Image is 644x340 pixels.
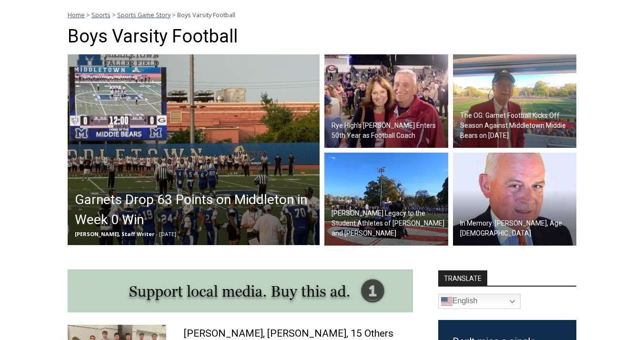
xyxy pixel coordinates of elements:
[91,10,111,19] a: Sports
[98,60,135,114] div: "...watching a master [PERSON_NAME] chef prepare an omakase meal is fascinating dinner theater an...
[324,54,448,148] img: (PHOTO: Garr and his wife Cathy on the field at Rye High School's Nugent Stadium.)
[229,93,462,119] a: Intern @ [DOMAIN_NAME]
[68,10,576,20] nav: Breadcrumbs
[460,218,574,238] h2: In Memory: [PERSON_NAME], Age [DEMOGRAPHIC_DATA]
[112,10,116,19] span: >
[460,111,574,141] h2: The OG: Garnet Football Kicks Off Season Against Middletown Middie Bears on [DATE]
[438,270,487,286] strong: TRANSLATE
[68,10,85,19] a: Home
[117,10,171,19] a: Sports Game Story
[453,54,577,148] a: The OG: Garnet Football Kicks Off Season Against Middletown Middie Bears on [DATE]
[453,153,577,246] img: Obituary - Douglas Joseph Mello
[241,0,450,93] div: "We would have speakers with experience in local journalism speak to us about their experiences a...
[324,153,448,246] img: (PHOTO: Drew Haines of Harrison, Doug Mello, and Jake Kessner of Rye at receive the Chris Mello A...
[75,190,317,230] h2: Garnets Drop 63 Points on Middleton in Week 0 Win
[453,153,577,246] a: In Memory: [PERSON_NAME], Age [DEMOGRAPHIC_DATA]
[453,54,577,148] img: (PHOTO: The voice of Rye Garnet Football and Old Garnet Steve Feeney in the Nugent Stadium press ...
[441,296,453,307] img: en
[324,153,448,246] a: [PERSON_NAME] Legacy to the Student Athletes of [PERSON_NAME] and [PERSON_NAME]
[332,121,446,141] h2: Rye High’s [PERSON_NAME] Enters 50th Year as Football Coach
[438,294,521,309] a: English
[68,269,413,312] img: support local media, buy this ad
[324,54,448,148] a: Rye High’s [PERSON_NAME] Enters 50th Year as Football Coach
[172,10,176,19] span: >
[249,95,442,116] span: Intern @ [DOMAIN_NAME]
[332,208,446,238] h2: [PERSON_NAME] Legacy to the Student Athletes of [PERSON_NAME] and [PERSON_NAME]
[159,230,176,237] span: [DATE]
[68,26,576,48] h1: Boys Varsity Football
[156,230,158,237] span: -
[3,98,93,134] span: Open Tues. - Sun. [PHONE_NUMBER]
[68,54,320,245] img: (PHOTO: Rye and Middletown walking to midfield before their Week 0 game on Friday, September 5, 2...
[86,10,90,19] span: >
[68,54,320,245] a: Garnets Drop 63 Points on Middleton in Week 0 Win [PERSON_NAME], Staff Writer - [DATE]
[75,230,154,237] span: [PERSON_NAME], Staff Writer
[177,10,235,19] span: Boys Varsity Football
[0,96,96,119] a: Open Tues. - Sun. [PHONE_NUMBER]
